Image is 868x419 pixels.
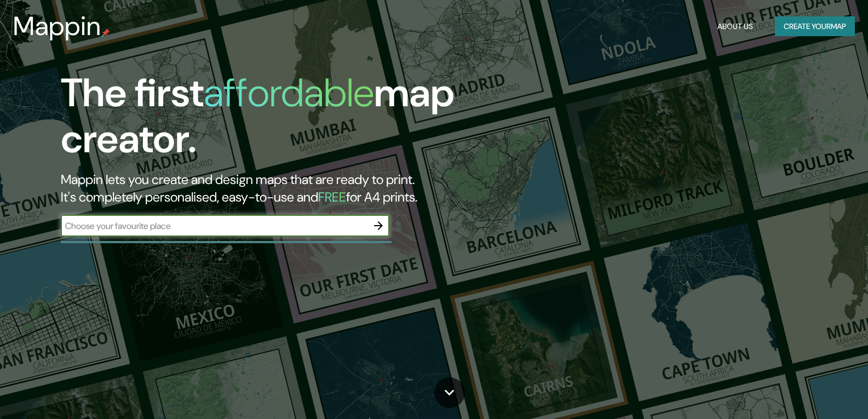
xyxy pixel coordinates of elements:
img: mappin-pin [101,28,110,37]
button: Create yourmap [775,16,855,37]
h2: Mappin lets you create and design maps that are ready to print. It's completely personalised, eas... [61,171,495,206]
h5: FREE [318,188,346,205]
h3: Mappin [13,11,101,42]
h1: affordable [204,67,374,118]
h1: The first map creator. [61,70,495,171]
input: Choose your favourite place [61,220,367,232]
button: About Us [713,16,757,37]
